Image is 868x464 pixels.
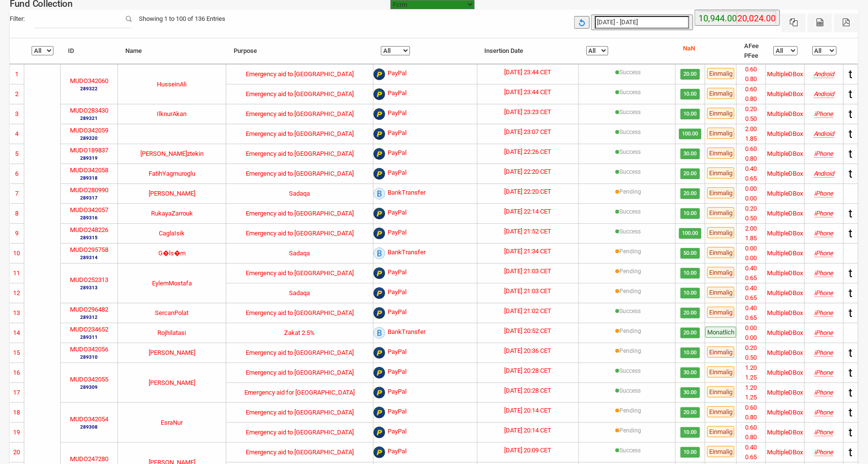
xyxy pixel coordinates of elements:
[70,325,108,334] label: MUDO234652
[737,154,766,164] li: 0.80
[849,366,853,380] span: t
[698,12,737,25] label: 10,944.00
[619,128,641,136] label: Success
[10,442,24,462] td: 20
[737,253,766,263] li: 0.00
[226,144,374,164] td: Emergency aid to [GEOGRAPHIC_DATA]
[767,447,803,457] div: MultipleDBox
[70,166,108,175] label: MUDO342058
[707,426,734,437] span: Einmalig
[815,448,834,456] i: Mozilla/5.0 (iPhone; CPU iPhone OS 18_6_2 like Mac OS X) AppleWebKit/605.1.15 (KHTML, like Gecko)...
[70,454,108,464] label: MUDO247280
[681,427,700,438] span: 10.00
[388,88,407,100] span: PayPal
[388,347,407,359] span: PayPal
[619,148,641,156] label: Success
[767,169,803,179] div: MultipleDBox
[118,144,226,164] td: [PERSON_NAME]ztekin
[767,249,803,258] div: MultipleDBox
[70,245,108,255] label: MUDO295758
[707,446,734,457] span: Einmalig
[70,314,108,321] small: 289312
[504,147,551,157] label: [DATE] 22:26 CET
[70,146,108,155] label: MUDO189837
[226,223,374,243] td: Emergency aid to [GEOGRAPHIC_DATA]
[767,268,803,278] div: MultipleDBox
[619,366,641,375] label: Success
[737,333,766,343] li: 0.00
[388,407,407,418] span: PayPal
[849,286,853,300] span: t
[10,283,24,303] td: 12
[619,347,641,355] label: Pending
[70,126,108,135] label: MUDO342059
[504,167,551,177] label: [DATE] 22:20 CET
[118,64,226,104] td: HusseinAli
[504,426,551,435] label: [DATE] 20:14 CET
[849,107,853,121] span: t
[10,64,24,84] td: 1
[70,154,108,162] small: 289319
[70,214,108,221] small: 289316
[737,363,766,373] li: 1.20
[737,273,766,283] li: 0.65
[132,10,233,28] div: Showing 1 to 100 of 136 Entries
[737,393,766,402] li: 1.25
[504,247,551,256] label: [DATE] 21:34 CET
[619,267,641,276] label: Pending
[10,402,24,422] td: 18
[815,329,834,336] i: Mozilla/5.0 (iPhone; CPU iPhone OS 18_6 like Mac OS X) AppleWebKit/605.1.15 (KHTML, like Gecko) V...
[737,94,766,104] li: 0.80
[70,115,108,122] small: 289321
[737,134,766,144] li: 1.85
[737,224,766,233] li: 2.00
[737,323,766,333] li: 0.00
[815,110,834,117] i: Mozilla/5.0 (iPhone; CPU iPhone OS 18_6_2 like Mac OS X) AppleWebKit/605.1.15 (KHTML, like Gecko)...
[737,104,766,114] li: 0.20
[849,446,853,459] span: t
[814,90,834,98] i: Mozilla/5.0 (Linux; Android 15; A142 Build/AP3A.240905.015.A2; wv) AppleWebKit/537.36 (KHTML, lik...
[504,306,551,316] label: [DATE] 21:02 CET
[70,345,108,354] label: MUDO342056
[388,307,407,319] span: PayPal
[737,313,766,323] li: 0.65
[10,84,24,104] td: 2
[388,128,407,140] span: PayPal
[619,187,641,196] label: Pending
[61,38,118,64] th: ID
[737,423,766,432] li: 0.60
[70,254,108,261] small: 289314
[737,12,776,25] label: 20,024.00
[619,207,641,216] label: Success
[118,263,226,303] td: EylemMostafa
[118,323,226,343] td: Rojhilatasi
[707,108,734,119] span: Einmalig
[707,88,734,99] span: Einmalig
[767,109,803,119] div: MultipleDBox
[849,67,853,81] span: t
[707,167,734,179] span: Einmalig
[226,303,374,323] td: Emergency aid to [GEOGRAPHIC_DATA]
[10,422,24,442] td: 19
[504,187,551,197] label: [DATE] 22:20 CET
[504,346,551,356] label: [DATE] 20:36 CET
[226,84,374,104] td: Emergency aid to [GEOGRAPHIC_DATA]
[737,452,766,462] li: 0.65
[737,443,766,452] li: 0.40
[70,234,108,241] small: 289315
[681,348,700,358] span: 10.00
[707,68,734,79] span: Einmalig
[767,189,803,199] div: MultipleDBox
[619,426,641,435] label: Pending
[388,367,407,379] span: PayPal
[10,164,24,183] td: 6
[118,343,226,363] td: [PERSON_NAME]
[226,104,374,124] td: Emergency aid to [GEOGRAPHIC_DATA]
[737,303,766,313] li: 0.40
[737,244,766,253] li: 0.00
[34,10,132,28] input: Filter:
[705,327,736,338] span: Monatlich
[10,124,24,144] td: 4
[226,323,374,343] td: Zakat 2.5%
[737,413,766,422] li: 0.80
